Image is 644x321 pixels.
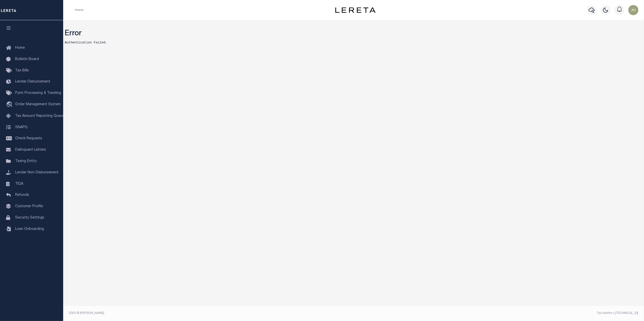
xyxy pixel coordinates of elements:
[15,103,61,106] span: Order Management System
[15,148,46,152] span: Delinquent Letters
[15,171,59,174] span: Lender Non-Disbursement
[15,69,29,72] span: Tax Bills
[65,29,642,38] h2: Error
[15,80,50,84] span: Lender Disbursement
[15,58,39,61] span: Bulletin Board
[15,46,25,50] span: Home
[15,205,43,208] span: Customer Profile
[6,101,14,108] i: travel_explore
[15,114,64,118] span: Tax Amount Reporting Queue
[75,8,83,12] li: Home
[65,40,642,45] pre: Authentication Failed.
[15,216,44,220] span: Security Settings
[335,7,376,13] img: logo-dark.svg
[628,5,638,15] img: svg+xml;base64,PHN2ZyB4bWxucz0iaHR0cDovL3d3dy53My5vcmcvMjAwMC9zdmciIHBvaW50ZXItZXZlbnRzPSJub25lIi...
[15,193,29,197] span: Refunds
[15,159,37,163] span: Taxing Entity
[15,125,28,129] span: SNAPQ
[15,227,44,231] span: Loan Onboarding
[15,91,61,95] span: Pymt Processing & Tracking
[15,182,23,185] span: TIQA
[15,137,42,140] span: Check Requests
